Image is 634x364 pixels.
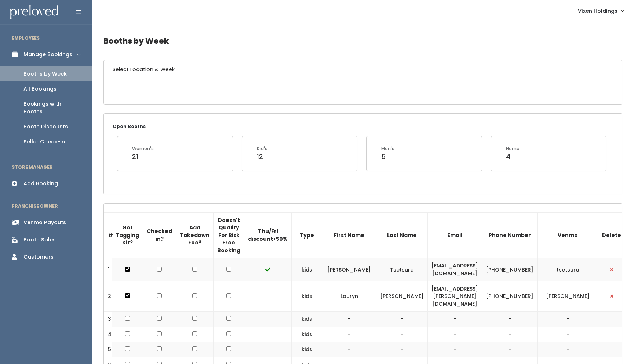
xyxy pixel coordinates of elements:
small: Open Booths [113,123,146,130]
td: tsetsura [538,258,598,281]
th: Got Tagging Kit? [112,212,143,258]
div: Men's [381,145,394,152]
td: 1 [104,258,112,281]
th: Checked in? [143,212,176,258]
td: - [538,327,598,342]
td: [EMAIL_ADDRESS][PERSON_NAME][DOMAIN_NAME] [428,281,482,312]
div: Home [506,145,520,152]
td: [PERSON_NAME] [376,281,428,312]
div: 21 [132,152,154,161]
td: Lauryn [322,281,376,312]
th: Thu/Fri discount>50% [244,212,292,258]
div: Venmo Payouts [23,219,66,226]
td: - [322,312,376,327]
td: - [322,342,376,357]
th: Type [292,212,322,258]
div: Booth Sales [23,236,56,244]
td: kids [292,312,322,327]
td: 3 [104,312,112,327]
div: Booths by Week [23,70,67,78]
div: Bookings with Booths [23,100,80,116]
td: - [376,327,428,342]
td: - [322,327,376,342]
td: - [482,342,538,357]
td: - [482,327,538,342]
h4: Booths by Week [103,31,622,51]
th: Delete [598,212,625,258]
div: Booth Discounts [23,123,68,131]
div: 12 [257,152,267,161]
th: Add Takedown Fee? [176,212,214,258]
td: - [538,342,598,357]
td: [PERSON_NAME] [538,281,598,312]
td: kids [292,342,322,357]
td: - [538,312,598,327]
td: 5 [104,342,112,357]
th: Email [428,212,482,258]
td: - [482,312,538,327]
div: 4 [506,152,520,161]
th: Venmo [538,212,598,258]
td: 4 [104,327,112,342]
div: Add Booking [23,180,58,188]
td: [EMAIL_ADDRESS][DOMAIN_NAME] [428,258,482,281]
td: [PHONE_NUMBER] [482,281,538,312]
div: All Bookings [23,85,57,93]
td: - [428,342,482,357]
td: [PERSON_NAME] [322,258,376,281]
th: First Name [322,212,376,258]
th: # [104,212,112,258]
div: Manage Bookings [23,51,72,58]
div: Women's [132,145,154,152]
td: - [376,342,428,357]
img: preloved logo [10,5,58,19]
th: Phone Number [482,212,538,258]
th: Doesn't Quality For Risk Free Booking [214,212,244,258]
div: Kid's [257,145,267,152]
div: Seller Check-in [23,138,65,146]
td: [PHONE_NUMBER] [482,258,538,281]
h6: Select Location & Week [104,60,622,79]
a: Vixen Holdings [571,3,631,19]
td: kids [292,327,322,342]
td: - [376,312,428,327]
td: kids [292,258,322,281]
td: - [428,327,482,342]
td: Tsetsura [376,258,428,281]
span: Vixen Holdings [578,7,617,15]
th: Last Name [376,212,428,258]
div: 5 [381,152,394,161]
td: kids [292,281,322,312]
td: - [428,312,482,327]
div: Customers [23,253,54,261]
td: 2 [104,281,112,312]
